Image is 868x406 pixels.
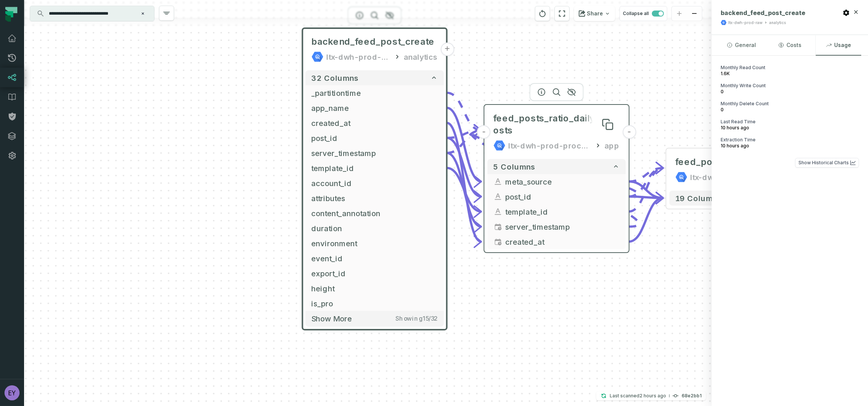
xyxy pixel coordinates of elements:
[312,162,438,174] span: template_id
[769,20,786,26] div: analytics
[639,393,666,398] relative-time: Sep 17, 2025, 12:02 PM GMT+3
[312,102,438,114] span: app_name
[629,182,663,198] g: Edge from aa77b6188ed6d9dd7e168860efe4cb37 to 11ec62fe406bc0c8a60c3809e45acb19
[306,206,444,221] button: content_annotation
[306,296,444,311] button: is_pro
[494,177,503,186] span: string
[506,191,620,202] span: post_id
[494,112,620,136] span: feed_posts_ratio_daily_all_posts
[721,83,859,89] span: Monthly Write Count
[312,132,438,144] span: post_id
[574,6,615,21] button: Share
[488,189,626,204] button: post_id
[312,223,438,234] span: duration
[441,42,454,56] button: +
[306,100,444,115] button: app_name
[506,176,620,187] span: meta_source
[488,204,626,219] button: template_id
[447,138,481,197] g: Edge from 161315c7595f0cf0cd6e2b96da82fb80 to aa77b6188ed6d9dd7e168860efe4cb37
[494,237,503,246] span: timestamp
[721,65,859,71] span: Monthly Read Count
[312,87,438,98] span: _partitiontime
[509,139,591,151] div: ltx-dwh-prod-processed
[629,168,663,182] g: Edge from aa77b6188ed6d9dd7e168860efe4cb37 to 11ec62fe406bc0c8a60c3809e45acb19
[306,281,444,296] button: height
[306,130,444,145] button: post_id
[721,107,859,113] span: 0
[721,119,859,125] span: Last Read Time
[721,89,859,95] span: 0
[404,51,438,63] div: analytics
[306,176,444,191] button: account_id
[447,153,481,227] g: Edge from 161315c7595f0cf0cd6e2b96da82fb80 to aa77b6188ed6d9dd7e168860efe4cb37
[312,314,352,323] span: Show more
[676,156,777,168] div: feed_posts_ratio_daily
[139,10,147,17] button: Clear search query
[312,238,438,249] span: environment
[447,168,481,212] g: Edge from 161315c7595f0cf0cd6e2b96da82fb80 to aa77b6188ed6d9dd7e168860efe4cb37
[494,207,503,216] span: string
[312,208,438,219] span: content_annotation
[312,147,438,159] span: server_timestamp
[620,6,667,21] button: Collapse all
[506,206,620,217] span: template_id
[596,391,706,400] button: Last scanned[DATE] 12:02:30 PM68e2bb1
[488,234,626,249] button: created_at
[767,35,812,55] button: Costs
[687,6,702,21] button: zoom out
[676,194,722,203] span: 19 columns
[447,123,481,242] g: Edge from 161315c7595f0cf0cd6e2b96da82fb80 to aa77b6188ed6d9dd7e168860efe4cb37
[306,236,444,251] button: environment
[312,73,359,82] span: 32 columns
[312,36,435,48] span: backend_feed_post_create
[306,85,444,100] button: _partitiontime
[396,315,438,322] span: Showing 15 / 32
[721,71,859,77] span: 1.6K
[488,174,626,189] button: meta_source
[506,221,620,232] span: server_timestamp
[306,115,444,130] button: created_at
[312,268,438,279] span: export_id
[623,125,636,139] button: -
[506,236,620,247] span: created_at
[494,162,536,171] span: 5 columns
[312,192,438,204] span: attributes
[682,394,701,398] h4: 68e2bb1
[306,221,444,236] button: duration
[327,51,391,63] div: ltx-dwh-prod-raw
[306,161,444,176] button: template_id
[721,137,859,143] span: Extraction Time
[816,35,861,55] button: Usage
[691,171,773,183] div: ltx-dwh-prod-processed
[306,311,444,326] button: Show moreShowing15/32
[312,253,438,264] span: event_id
[312,298,438,309] span: is_pro
[306,191,444,206] button: attributes
[721,9,805,17] span: backend_feed_post_create
[5,385,20,400] img: avatar of eyal
[629,198,663,242] g: Edge from aa77b6188ed6d9dd7e168860efe4cb37 to 11ec62fe406bc0c8a60c3809e45acb19
[488,219,626,234] button: server_timestamp
[605,139,620,151] div: app
[312,117,438,129] span: created_at
[721,101,859,107] span: Monthly Delete Count
[306,251,444,266] button: event_id
[718,35,764,55] button: General
[721,143,749,148] relative-time: Sep 17, 2025, 4:00 AM GMT+3
[795,158,859,168] button: Show Historical Charts
[494,192,503,201] span: string
[312,283,438,294] span: height
[494,222,503,231] span: timestamp
[447,108,481,182] g: Edge from 161315c7595f0cf0cd6e2b96da82fb80 to aa77b6188ed6d9dd7e168860efe4cb37
[610,392,666,400] p: Last scanned
[477,125,491,139] button: -
[728,20,762,26] div: ltx-dwh-prod-raw
[312,177,438,189] span: account_id
[306,145,444,161] button: server_timestamp
[306,266,444,281] button: export_id
[447,93,481,130] g: Edge from 161315c7595f0cf0cd6e2b96da82fb80 to aa77b6188ed6d9dd7e168860efe4cb37
[721,125,749,130] relative-time: Sep 17, 2025, 4:00 AM GMT+3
